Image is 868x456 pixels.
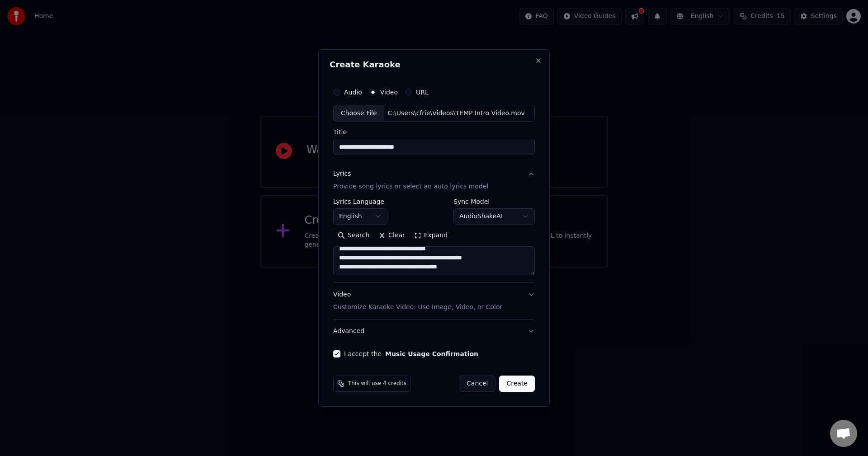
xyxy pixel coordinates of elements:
button: Search [333,229,374,243]
button: Clear [374,229,410,243]
div: Choose File [334,105,384,122]
div: LyricsProvide song lyrics or select an auto lyrics model [333,199,535,283]
p: Provide song lyrics or select an auto lyrics model [333,183,488,192]
div: Video [333,291,502,312]
button: Create [499,376,535,392]
label: URL [416,89,429,95]
label: Title [333,129,535,136]
p: Customize Karaoke Video: Use Image, Video, or Color [333,303,502,312]
button: Cancel [459,376,495,392]
label: Lyrics Language [333,199,387,205]
button: LyricsProvide song lyrics or select an auto lyrics model [333,163,535,199]
label: Video [380,89,398,95]
button: VideoCustomize Karaoke Video: Use Image, Video, or Color [333,283,535,320]
h2: Create Karaoke [330,61,538,69]
div: Lyrics [333,170,351,179]
button: I accept the [385,351,478,357]
span: This will use 4 credits [348,380,406,387]
button: Advanced [333,320,535,343]
label: Sync Model [453,199,535,205]
label: I accept the [344,351,478,357]
div: C:\Users\cfrie\Videos\TEMP Intro Video.mov [384,109,528,118]
button: Expand [410,229,452,243]
label: Audio [344,89,362,95]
